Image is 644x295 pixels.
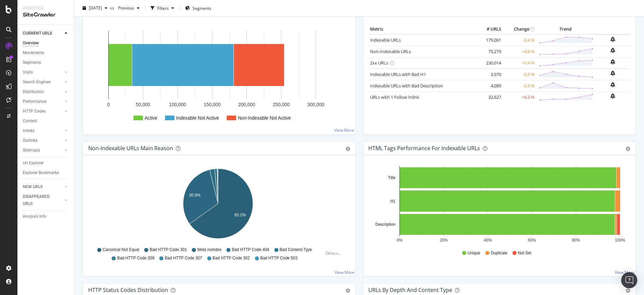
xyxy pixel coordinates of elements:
[390,199,396,204] text: H1
[117,255,154,261] span: Bad HTTP Code 309
[23,49,44,56] div: Movements
[610,59,615,65] div: bell-plus
[23,98,63,105] a: Performance
[503,80,536,91] td: -0.3 %
[503,24,536,34] th: Change
[23,160,44,167] div: Url Explorer
[476,46,503,57] td: 75,279
[23,79,63,86] a: Search Engines
[23,108,46,115] div: HTTP Codes
[345,288,350,293] div: gear
[23,127,63,134] a: Inlinks
[476,57,503,69] td: 230,014
[610,37,615,42] div: bell-plus
[626,288,630,293] div: gear
[503,57,536,69] td: +0.4 %
[23,213,46,220] div: Analysis Info
[23,30,52,37] div: CURRENT URLS
[88,166,348,244] svg: A chart.
[476,24,503,34] th: # URLS
[145,115,157,121] text: Active
[23,137,38,144] div: Outlinks
[80,3,110,13] button: [DATE]
[610,82,615,87] div: bell-plus
[503,34,536,46] td: -0.4 %
[503,46,536,57] td: +4.8 %
[169,102,186,107] text: 100,000
[88,24,348,129] svg: A chart.
[610,48,615,53] div: bell-plus
[23,59,69,66] a: Segments
[615,269,635,275] a: View More
[23,108,63,115] a: HTTP Codes
[176,115,219,121] text: Indexable Not Active
[610,93,615,99] div: bell-plus
[89,5,102,11] span: 2025 Aug. 24th
[107,102,110,107] text: 0
[307,102,324,107] text: 300,000
[368,166,628,244] svg: A chart.
[23,88,63,95] a: Distribution
[621,272,637,288] div: Open Intercom Messenger
[234,213,246,217] text: 65.2%
[345,146,350,151] div: gear
[476,69,503,80] td: 3,970
[260,255,298,261] span: Bad HTTP Code 503
[23,213,69,220] a: Analysis Info
[528,238,536,243] text: 60%
[238,102,255,107] text: 200,000
[476,91,503,103] td: 32,627
[238,115,291,121] text: Non-Indexable Not Active
[197,247,221,253] span: Meta noindex
[23,147,40,154] div: Sitemaps
[23,98,46,105] div: Performance
[88,287,168,293] div: HTTP Status Codes Distribution
[375,222,395,227] text: Description
[232,247,269,253] span: Bad HTTP Code 404
[150,247,187,253] span: Bad HTTP Code 301
[23,59,41,66] div: Segments
[503,91,536,103] td: +6.3 %
[23,40,69,47] a: Overview
[397,238,403,243] text: 0%
[23,147,63,154] a: Sitemaps
[484,238,492,243] text: 40%
[23,183,43,191] div: NEW URLS
[157,5,169,11] div: Filters
[370,48,411,54] a: Non-Indexable URLs
[476,80,503,91] td: 4,089
[536,24,595,34] th: Trend
[440,238,448,243] text: 20%
[204,102,221,107] text: 150,000
[23,69,63,76] a: Visits
[23,193,57,207] div: DISAPPEARED URLS
[23,118,37,125] div: Content
[23,88,44,95] div: Distribution
[368,287,452,293] div: URLs by Depth and Content Type
[148,3,177,13] button: Filters
[110,5,115,11] span: vs
[189,193,201,198] text: 30.9%
[23,30,63,37] a: CURRENT URLS
[388,175,396,180] text: Title
[503,69,536,80] td: -0.9 %
[626,146,630,151] div: gear
[491,250,507,256] span: Duplicate
[136,102,150,107] text: 50,000
[476,34,503,46] td: 179,061
[23,49,69,56] a: Movements
[370,71,426,77] a: Indexable URLs with Bad H1
[370,60,388,66] a: 2xx URLs
[23,169,69,176] a: Explorer Bookmarks
[273,102,290,107] text: 250,000
[610,71,615,76] div: bell-plus
[103,247,139,253] span: Canonical Not Equal
[572,238,580,243] text: 80%
[115,3,142,13] button: Previous
[23,137,63,144] a: Outlinks
[335,269,355,275] a: View More
[368,145,480,152] div: HTML Tags Performance for Indexable URLs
